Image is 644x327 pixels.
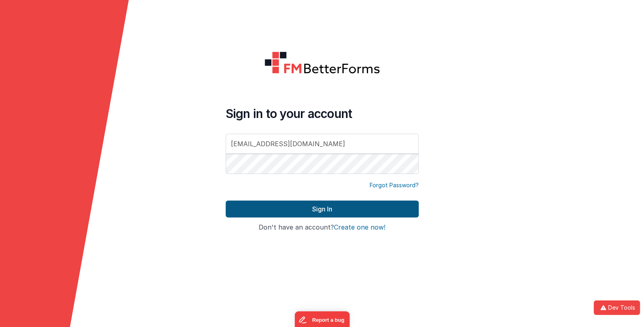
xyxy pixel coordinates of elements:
[594,300,640,315] button: Dev Tools
[226,224,419,231] h4: Don't have an account?
[226,134,419,154] input: Email Address
[226,201,419,217] button: Sign In
[226,106,419,121] h4: Sign in to your account
[370,181,419,189] a: Forgot Password?
[334,224,385,231] button: Create one now!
